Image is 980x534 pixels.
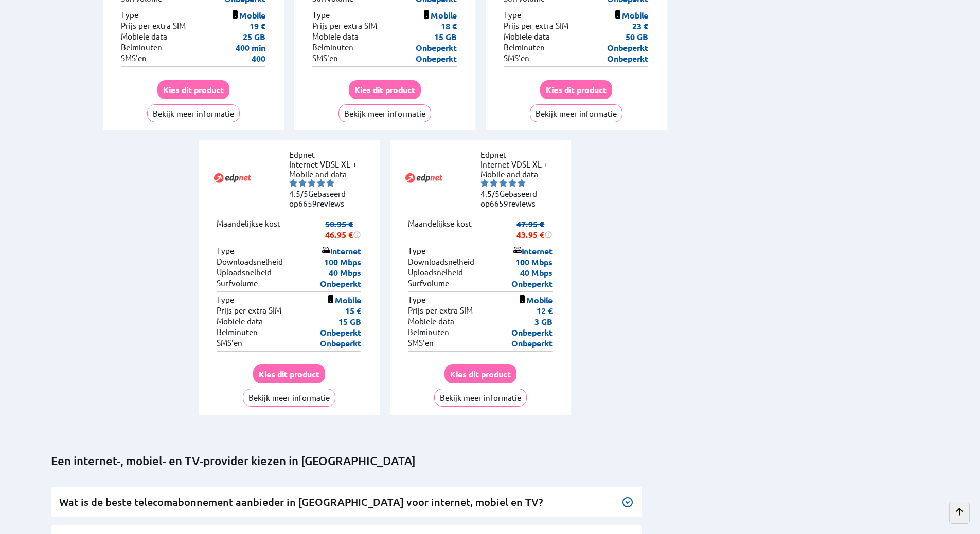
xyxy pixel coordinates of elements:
[231,10,239,19] img: icon of mobile
[511,327,553,338] p: Onbeperkt
[480,150,558,159] li: Edpnet
[480,179,489,187] img: starnr1
[504,42,545,53] p: Belminuten
[518,295,526,303] img: icon of mobile
[217,338,242,348] p: SMS'en
[607,42,648,53] p: Onbeperkt
[147,104,240,122] button: Bekijk meer informatie
[289,179,297,187] img: starnr1
[217,278,258,289] p: Surfvolume
[121,42,162,53] p: Belminuten
[513,246,522,254] img: icon of internet
[147,108,240,118] a: Bekijk meer informatie
[322,246,361,256] p: Internet
[516,229,553,240] div: 43.95 €
[416,42,457,53] p: Onbeperkt
[212,157,253,198] img: Logo of Edpnet
[312,21,377,31] p: Prijs per extra SIM
[508,179,516,187] img: starnr4
[349,80,421,99] button: Kies dit product
[504,10,521,21] p: Type
[408,338,434,348] p: SMS'en
[513,246,553,256] p: Internet
[621,496,634,508] img: Knop om de tekst uit te klappen
[325,229,361,240] div: 46.95 €
[253,369,325,379] a: Kies dit product
[312,31,359,42] p: Mobiele data
[518,294,553,305] p: Mobile
[408,256,474,267] p: Downloadsnelheid
[217,327,258,338] p: Belminuten
[480,159,558,179] li: Internet VDSL XL + Mobile and data
[327,295,335,303] img: icon of mobile
[217,294,234,305] p: Type
[217,267,272,278] p: Uploadsnelheid
[329,267,361,278] p: 40 Mbps
[511,338,553,348] p: Onbeperkt
[289,189,366,208] li: Gebaseerd op reviews
[317,179,325,187] img: starnr4
[540,80,612,99] button: Kies dit product
[289,159,366,179] li: Internet VDSL XL + Mobile and data
[121,10,138,21] p: Type
[312,53,338,64] p: SMS'en
[408,218,472,240] p: Maandelijkse kost
[217,256,283,267] p: Downloadsnelheid
[308,179,316,187] img: starnr3
[121,21,186,31] p: Prijs per extra SIM
[444,364,516,383] button: Kies dit product
[231,10,265,21] p: Mobile
[217,316,263,327] p: Mobiele data
[518,179,526,187] img: starnr5
[349,85,421,95] a: Kies dit product
[408,267,463,278] p: Uploadsnelheid
[338,104,431,122] button: Bekijk meer informatie
[298,198,317,208] span: 6659
[408,278,449,289] p: Surfvolume
[504,31,550,42] p: Mobiele data
[516,218,544,229] s: 47.95 €
[322,246,330,254] img: icon of internet
[614,10,648,21] p: Mobile
[51,454,727,468] h2: Een internet-, mobiel- en TV-provider kiezen in [GEOGRAPHIC_DATA]
[217,218,280,240] p: Maandelijkse kost
[243,31,265,42] p: 25 GB
[511,278,553,289] p: Onbeperkt
[540,85,612,95] a: Kies dit product
[520,267,553,278] p: 40 Mbps
[441,21,457,31] p: 18 €
[353,231,361,239] img: information
[416,53,457,64] p: Onbeperkt
[408,305,473,316] p: Prijs per extra SIM
[289,150,366,159] li: Edpnet
[345,305,361,316] p: 15 €
[320,327,361,338] p: Onbeperkt
[422,10,431,19] img: icon of mobile
[632,21,648,31] p: 23 €
[537,305,553,316] p: 12 €
[338,316,361,327] p: 15 GB
[320,278,361,289] p: Onbeperkt
[324,256,361,267] p: 100 Mbps
[504,53,529,64] p: SMS'en
[504,21,568,31] p: Prijs per extra SIM
[252,53,265,64] p: 400
[490,198,508,208] span: 6659
[515,256,553,267] p: 100 Mbps
[253,364,325,383] button: Kies dit product
[434,389,527,407] button: Bekijk meer informatie
[444,369,516,379] a: Kies dit product
[298,179,307,187] img: starnr2
[534,316,553,327] p: 3 GB
[614,10,622,19] img: icon of mobile
[408,327,449,338] p: Belminuten
[434,31,457,42] p: 15 GB
[408,316,454,327] p: Mobiele data
[59,495,634,509] h3: Wat is de beste telecomabonnement aanbieder in [GEOGRAPHIC_DATA] voor internet, mobiel en TV?
[121,31,167,42] p: Mobiele data
[217,305,281,316] p: Prijs per extra SIM
[243,389,335,407] button: Bekijk meer informatie
[157,85,229,95] a: Kies dit product
[434,393,527,402] a: Bekijk meer informatie
[121,53,147,64] p: SMS'en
